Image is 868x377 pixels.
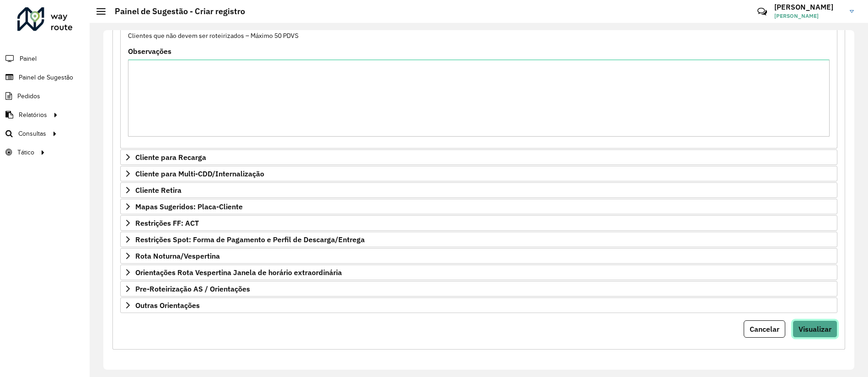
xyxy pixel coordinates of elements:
[135,285,250,292] span: Pre-Roteirização AS / Orientações
[120,215,837,231] a: Restrições FF: ACT
[120,281,837,297] a: Pre-Roteirização AS / Orientações
[135,186,181,194] span: Cliente Retira
[750,324,779,334] span: Cancelar
[793,320,837,338] button: Visualizar
[128,46,171,57] label: Observações
[19,73,73,82] span: Painel de Sugestão
[120,265,837,280] a: Orientações Rota Vespertina Janela de horário extraordinária
[135,154,206,161] span: Cliente para Recarga
[18,129,46,138] span: Consultas
[120,297,837,313] a: Outras Orientações
[135,203,243,210] span: Mapas Sugeridos: Placa-Cliente
[135,269,342,276] span: Orientações Rota Vespertina Janela de horário extraordinária
[120,149,837,165] a: Cliente para Recarga
[128,32,298,40] small: Clientes que não devem ser roteirizados – Máximo 50 PDVS
[120,248,837,264] a: Rota Noturna/Vespertina
[135,236,365,243] span: Restrições Spot: Forma de Pagamento e Perfil de Descarga/Entrega
[17,148,34,157] span: Tático
[774,12,843,20] span: [PERSON_NAME]
[17,91,40,101] span: Pedidos
[120,199,837,214] a: Mapas Sugeridos: Placa-Cliente
[744,320,785,338] button: Cancelar
[135,252,220,260] span: Rota Noturna/Vespertina
[120,232,837,247] a: Restrições Spot: Forma de Pagamento e Perfil de Descarga/Entrega
[106,6,245,16] h2: Painel de Sugestão - Criar registro
[752,2,772,21] a: Contato Rápido
[20,54,37,64] span: Painel
[19,110,47,120] span: Relatórios
[120,182,837,198] a: Cliente Retira
[799,324,831,334] span: Visualizar
[135,219,199,227] span: Restrições FF: ACT
[135,302,200,309] span: Outras Orientações
[774,3,843,11] h3: [PERSON_NAME]
[135,170,264,177] span: Cliente para Multi-CDD/Internalização
[120,166,837,181] a: Cliente para Multi-CDD/Internalização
